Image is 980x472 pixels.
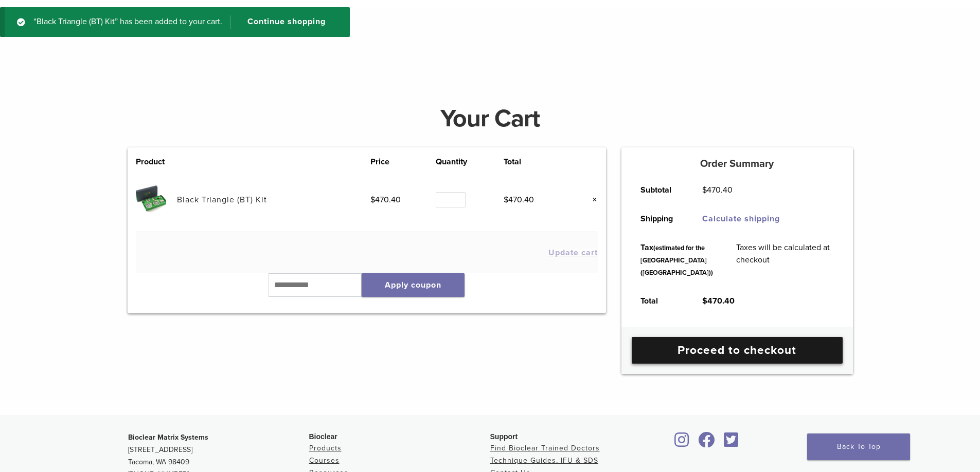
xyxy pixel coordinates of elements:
[629,233,725,287] th: Tax
[177,195,267,205] a: Black Triangle (BT) Kit
[629,287,691,315] th: Total
[548,249,598,257] button: Update cart
[629,176,691,204] th: Subtotal
[128,433,208,442] strong: Bioclear Matrix Systems
[436,156,503,168] th: Quantity
[695,438,719,448] a: Bioclear
[490,444,600,452] a: Find Bioclear Trained Doctors
[504,195,508,205] span: $
[504,195,534,205] bdi: 470.40
[671,438,693,448] a: Bioclear
[370,156,436,168] th: Price
[490,456,598,465] a: Technique Guides, IFU & SDS
[584,193,598,206] a: Remove this item
[230,15,333,29] a: Continue shopping
[370,195,401,205] bdi: 470.40
[640,244,713,277] small: (estimated for the [GEOGRAPHIC_DATA] ([GEOGRAPHIC_DATA]))
[629,204,691,233] th: Shipping
[702,185,707,195] span: $
[136,156,177,168] th: Product
[120,106,861,131] h1: Your Cart
[309,432,337,441] span: Bioclear
[504,156,569,168] th: Total
[702,214,780,224] a: Calculate shipping
[807,433,910,460] a: Back To Top
[370,195,375,205] span: $
[136,184,166,215] img: Black Triangle (BT) Kit
[490,432,518,441] span: Support
[702,296,735,306] bdi: 470.40
[632,337,843,364] a: Proceed to checkout
[309,456,340,465] a: Courses
[721,438,742,448] a: Bioclear
[702,296,707,306] span: $
[702,185,733,195] bdi: 470.40
[362,273,465,297] button: Apply coupon
[621,158,853,170] h5: Order Summary
[309,444,342,452] a: Products
[725,233,845,287] td: Taxes will be calculated at checkout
